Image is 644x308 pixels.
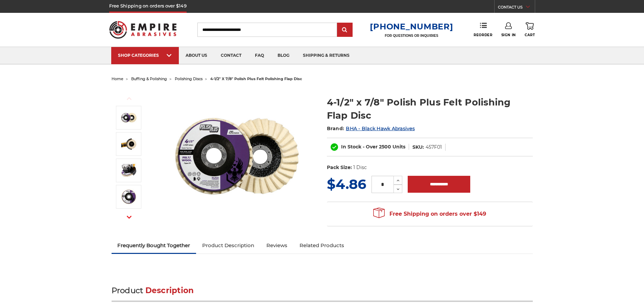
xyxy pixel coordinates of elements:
img: BHA 4.5 inch polish plus flap disc [120,188,137,205]
a: [PHONE_NUMBER] [370,22,453,31]
h1: 4-1/2" x 7/8" Polish Plus Felt Polishing Flap Disc [327,96,533,122]
a: CONTACT US [498,3,535,13]
div: SHOP CATEGORIES [118,53,172,58]
span: Cart [525,33,535,37]
a: Cart [525,22,535,37]
span: Brand: [327,125,344,132]
img: buffing and polishing felt flap disc [169,89,305,224]
a: Reviews [260,238,293,253]
span: Reorder [474,33,492,37]
span: Sign In [501,33,516,37]
span: Free Shipping on orders over $149 [373,207,486,221]
a: home [112,76,123,81]
span: $4.86 [327,176,366,192]
a: shipping & returns [296,47,356,64]
a: BHA - Black Hawk Abrasives [346,125,415,132]
a: polishing discs [175,76,202,81]
dt: SKU: [412,144,424,151]
button: Next [121,210,137,224]
span: - Over [363,144,378,150]
img: buffing and polishing felt flap disc [120,109,137,126]
dt: Pack Size: [327,164,352,171]
a: Reorder [474,22,492,37]
span: In Stock [341,144,361,150]
img: angle grinder buffing flap disc [120,162,137,179]
img: felt flap disc for angle grinder [120,136,137,152]
input: Submit [338,23,352,37]
span: Units [392,144,405,150]
a: Product Description [196,238,260,253]
img: Empire Abrasives [109,17,177,43]
a: faq [248,47,271,64]
a: about us [179,47,214,64]
span: Product [112,286,143,295]
button: Previous [121,91,137,106]
dd: 1 Disc [353,164,367,171]
span: Description [145,286,194,295]
a: contact [214,47,248,64]
span: 2500 [379,144,391,150]
span: 4-1/2" x 7/8" polish plus felt polishing flap disc [210,76,302,81]
dd: 457F01 [426,144,442,151]
p: FOR QUESTIONS OR INQUIRIES [370,33,453,38]
a: buffing & polishing [131,76,167,81]
a: Frequently Bought Together [112,238,196,253]
a: Related Products [293,238,350,253]
a: blog [271,47,296,64]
